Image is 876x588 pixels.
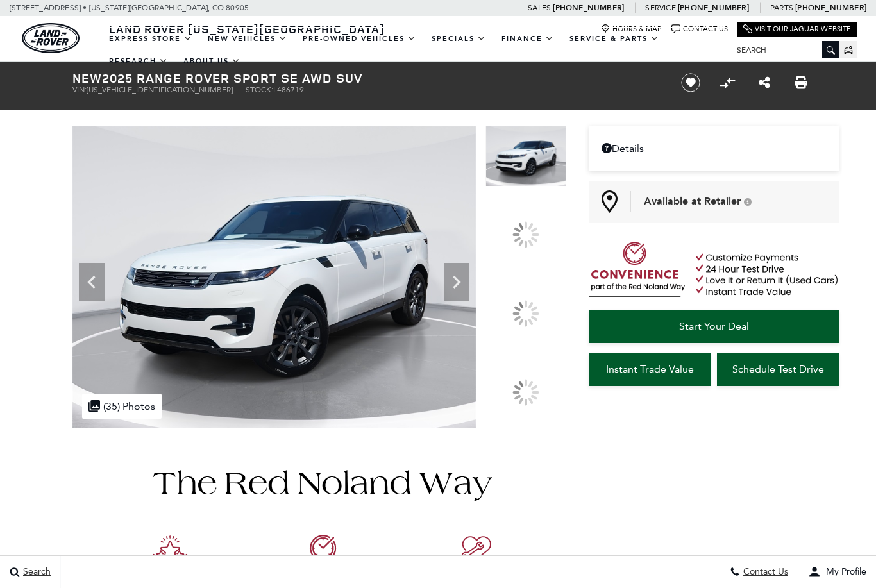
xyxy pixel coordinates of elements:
[101,28,727,72] nav: Main Navigation
[589,353,711,386] a: Instant Trade Value
[770,3,793,12] span: Parts
[589,310,839,343] a: Start Your Deal
[606,363,694,375] span: Instant Trade Value
[671,24,728,34] a: Contact Us
[677,72,705,93] button: Save vehicle
[424,28,494,50] a: Specials
[717,353,839,386] a: Schedule Test Drive
[743,24,851,34] a: Visit Our Jaguar Website
[200,28,295,50] a: New Vehicles
[528,3,551,12] span: Sales
[795,75,807,90] a: Print this New 2025 Range Rover Sport SE AWD SUV
[562,28,667,50] a: Service & Parts
[798,556,876,588] button: user-profile-menu
[273,85,304,94] span: L486719
[821,567,866,578] span: My Profile
[732,363,824,375] span: Schedule Test Drive
[22,23,80,53] a: land-rover
[72,69,102,87] strong: New
[718,73,737,92] button: Compare vehicle
[22,23,80,53] img: Land Rover
[82,394,162,419] div: (35) Photos
[87,85,233,94] span: [US_VEHICLE_IDENTIFICATION_NUMBER]
[759,75,770,90] a: Share this New 2025 Range Rover Sport SE AWD SUV
[295,28,424,50] a: Pre-Owned Vehicles
[20,567,51,578] span: Search
[601,24,662,34] a: Hours & Map
[109,21,385,37] span: Land Rover [US_STATE][GEOGRAPHIC_DATA]
[72,126,476,428] img: New 2025 Fuji White Land Rover SE image 1
[72,71,659,85] h1: 2025 Range Rover Sport SE AWD SUV
[176,50,248,72] a: About Us
[678,3,749,13] a: [PHONE_NUMBER]
[744,197,752,206] div: Vehicle is in stock and ready for immediate delivery. Due to demand, availability is subject to c...
[727,42,839,58] input: Search
[485,126,566,187] img: New 2025 Fuji White Land Rover SE image 1
[602,142,826,155] a: Details
[10,3,249,12] a: [STREET_ADDRESS] • [US_STATE][GEOGRAPHIC_DATA], CO 80905
[644,194,741,208] span: Available at Retailer
[679,320,749,332] span: Start Your Deal
[740,567,788,578] span: Contact Us
[101,28,200,50] a: EXPRESS STORE
[246,85,273,94] span: Stock:
[795,3,866,13] a: [PHONE_NUMBER]
[72,85,87,94] span: VIN:
[101,50,176,72] a: Research
[602,190,618,213] img: Map Pin Icon
[494,28,562,50] a: Finance
[645,3,675,12] span: Service
[101,21,392,37] a: Land Rover [US_STATE][GEOGRAPHIC_DATA]
[553,3,624,13] a: [PHONE_NUMBER]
